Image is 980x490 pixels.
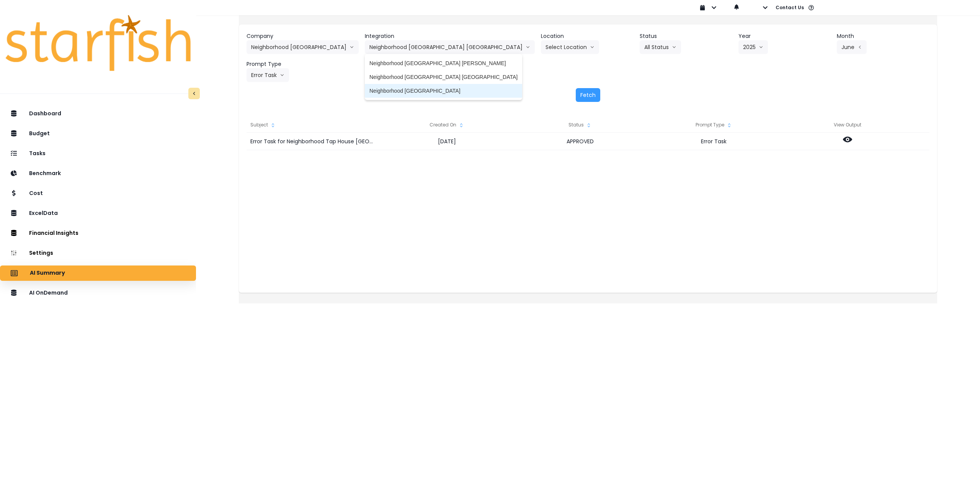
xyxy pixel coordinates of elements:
div: Error Task [647,133,781,150]
svg: arrow down line [526,43,530,51]
button: 2025arrow down line [738,40,768,54]
p: AI OnDemand [29,290,68,296]
button: Junearrow left line [837,40,867,54]
svg: sort [458,122,464,128]
svg: arrow down line [672,43,676,51]
p: Dashboard [29,110,61,117]
div: Error Task for Neighborhood Tap House [GEOGRAPHIC_DATA] for [DATE] [247,133,380,150]
header: Location [541,32,634,40]
div: Subject [247,117,380,133]
button: Neighborhood [GEOGRAPHIC_DATA] [GEOGRAPHIC_DATA]arrow down line [365,40,535,54]
div: View Output [781,117,914,133]
p: Benchmark [29,170,61,177]
p: AI Summary [30,270,65,277]
div: Created On [380,117,514,133]
header: Integration [365,32,535,40]
button: Fetch [576,88,600,102]
svg: arrow down line [280,71,284,79]
div: [DATE] [380,133,514,150]
span: Neighborhood [GEOGRAPHIC_DATA] [369,87,518,95]
header: Prompt Type [247,60,359,68]
svg: sort [586,122,592,128]
div: Status [514,117,647,133]
p: Tasks [29,150,46,157]
p: Cost [29,190,43,197]
header: Month [837,32,929,40]
svg: sort [726,122,732,128]
span: Neighborhood [GEOGRAPHIC_DATA] [PERSON_NAME] [369,59,518,67]
svg: arrow down line [590,43,595,51]
svg: arrow down line [759,43,763,51]
div: APPROVED [514,133,647,150]
svg: sort [270,122,276,128]
button: All Statusarrow down line [640,40,681,54]
div: Prompt Type [647,117,781,133]
header: Year [738,32,831,40]
ul: Neighborhood [GEOGRAPHIC_DATA] [GEOGRAPHIC_DATA]arrow down line [365,54,522,100]
p: ExcelData [29,210,58,216]
header: Company [247,32,359,40]
button: Select Locationarrow down line [541,40,599,54]
svg: arrow down line [350,43,354,51]
p: Budget [29,130,50,137]
header: Status [640,32,732,40]
button: Neighborhood [GEOGRAPHIC_DATA]arrow down line [247,40,359,54]
svg: arrow left line [857,43,862,51]
button: Error Taskarrow down line [247,68,289,82]
span: Neighborhood [GEOGRAPHIC_DATA] [GEOGRAPHIC_DATA] [369,73,518,81]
